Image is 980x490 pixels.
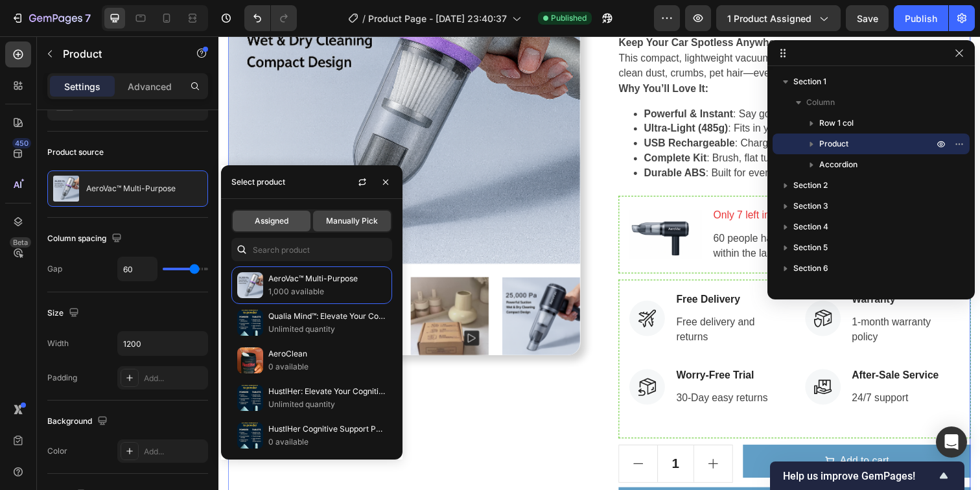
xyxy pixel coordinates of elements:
div: Color [47,445,67,457]
span: 1 product assigned [727,12,811,25]
p: HustlHer: Elevate Your Cognitive Power [268,385,386,398]
b: Durable ABS [434,134,497,145]
span: Save [857,13,878,24]
p: 0 available [268,360,386,373]
p: Advanced [128,80,172,93]
p: AeroVac™ Multi-Purpose [86,184,176,193]
p: AeroVac™ Multi-Purpose [268,272,386,285]
p: 7 [85,10,91,26]
button: Save [846,5,889,31]
div: Undo/Redo [244,5,297,31]
img: collections [237,423,263,449]
b: Powerful & Instant [434,73,525,84]
p: Free delivery and returns [467,284,577,315]
span: Section 4 [793,220,828,233]
b: USB Rechargeable [434,103,527,114]
button: increment [485,417,524,455]
p: Settings [64,80,100,93]
span: Product Page - [DATE] 23:40:37 [368,12,507,25]
p: 24/7 support [647,362,736,377]
p: 30-Day easy returns [467,362,561,377]
div: Beta [10,237,31,248]
div: Column spacing [47,230,124,248]
p: Warranty [647,261,756,276]
div: Publish [905,12,937,25]
p: 1-month warranty policy [647,284,756,315]
div: Width [47,338,69,349]
button: 7 [5,5,97,31]
span: Manually Pick [326,215,378,227]
p: : Fits in your glove box. [434,87,768,101]
div: Padding [47,372,77,384]
span: Column [806,96,835,109]
img: product feature img [53,176,79,202]
div: Add to cart [635,425,684,443]
input: quantity [448,417,485,455]
p: : Say goodbye to dirt and mess. [434,72,768,86]
p: Qualia Mind™: Elevate Your Cognitive Power [268,310,386,323]
b: Why You’ll Love It: [408,47,500,58]
img: collections [237,347,263,373]
div: Open Intercom Messenger [936,426,967,458]
span: Row 1 col [819,117,854,130]
p: 0 available [268,436,386,449]
div: Add... [144,446,205,458]
input: Search in Settings & Advanced [231,238,392,261]
p: 60 people have bought this item within the last hour! [505,198,756,229]
button: Add to cart [535,417,768,451]
b: Ultra-Light (485g) [434,88,520,99]
span: Published [551,12,587,24]
span: Section 1 [793,75,826,88]
input: Auto [118,257,157,281]
span: Section 5 [793,241,828,254]
div: 450 [12,138,31,148]
p: : Built for everyday use. [434,132,768,146]
button: decrement [409,417,448,455]
div: Product source [47,146,104,158]
p: Free Delivery [467,261,577,276]
button: Publish [894,5,948,31]
span: Section 7 [793,283,828,296]
img: collections [237,272,263,298]
div: Size [47,305,82,322]
p: Worry-Free Trial [467,338,561,354]
p: 1,000 available [268,285,386,298]
span: Section 2 [793,179,828,192]
input: Auto [118,332,207,355]
p: AeroClean [268,347,386,360]
img: collections [237,310,263,336]
span: Help us improve GemPages! [783,470,936,482]
button: 1 product assigned [716,5,841,31]
span: Assigned [255,215,288,227]
p: Product [63,46,173,62]
p: Only 7 left in stock! [505,175,756,191]
p: HustlHer Cognitive Support Powder – [MEDICAL_DATA] + L-Theanine [268,423,386,436]
span: Section 6 [793,262,828,275]
img: Alt Image [419,178,493,227]
span: / [362,12,366,25]
p: : Brush, flat tube, nozzle, long pole. [434,117,768,132]
div: Gap [47,263,62,275]
div: Add... [144,373,205,384]
div: Background [47,413,110,430]
img: collections [237,385,263,411]
b: Complete Kit [434,119,498,130]
span: Accordion [819,158,857,171]
div: Select product [231,176,285,188]
p: After-Sale Service [647,338,736,354]
button: Show survey - Help us improve GemPages! [783,468,951,484]
span: Product [819,137,848,150]
iframe: Design area [218,36,980,490]
p: Unlimited quantity [268,323,386,336]
span: Section 3 [793,200,828,213]
p: Unlimited quantity [268,398,386,411]
p: : Charge anywhere. [434,102,768,116]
